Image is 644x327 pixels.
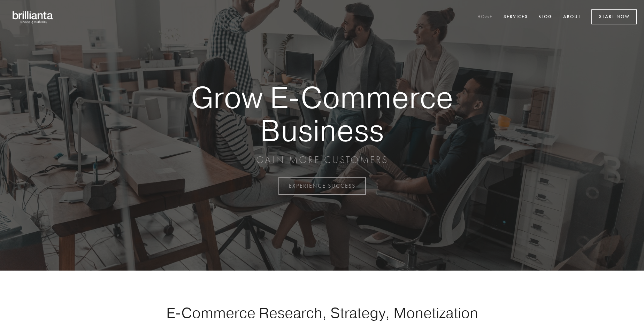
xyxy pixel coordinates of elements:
a: Start Now [591,9,637,24]
a: Services [499,11,532,23]
p: GAIN MORE CUSTOMERS [167,154,477,166]
a: Home [473,11,497,23]
a: About [559,11,585,23]
img: brillianta - research, strategy, marketing [7,7,59,27]
h1: E-Commerce Research, Strategy, Monetization [144,304,500,321]
a: Blog [534,11,557,23]
strong: Grow E-Commerce Business [167,81,477,147]
a: EXPERIENCE SUCCESS [278,177,366,195]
